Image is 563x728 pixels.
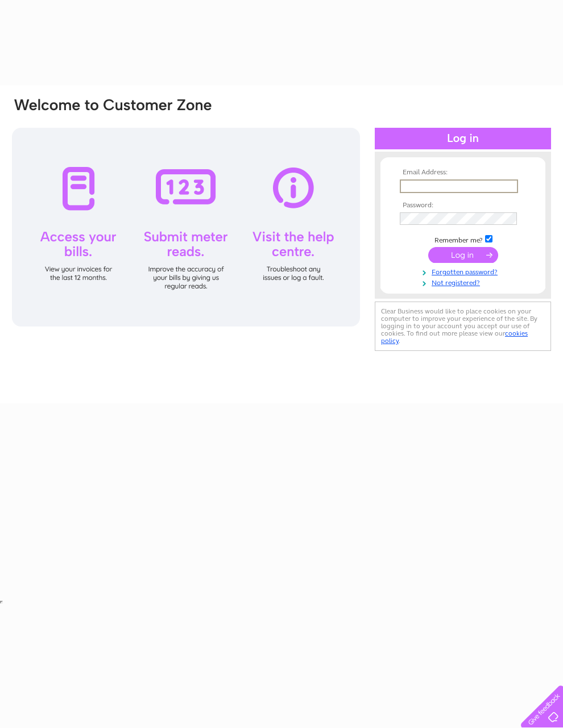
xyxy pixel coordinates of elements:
a: cookies policy [381,329,528,345]
div: Clear Business would like to place cookies on your computer to improve your experience of the sit... [375,302,551,351]
a: Forgotten password? [400,266,529,277]
a: Not registered? [400,277,529,287]
td: Remember me? [397,233,529,245]
th: Email Address: [397,169,529,177]
th: Password: [397,202,529,210]
input: Submit [428,247,498,263]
